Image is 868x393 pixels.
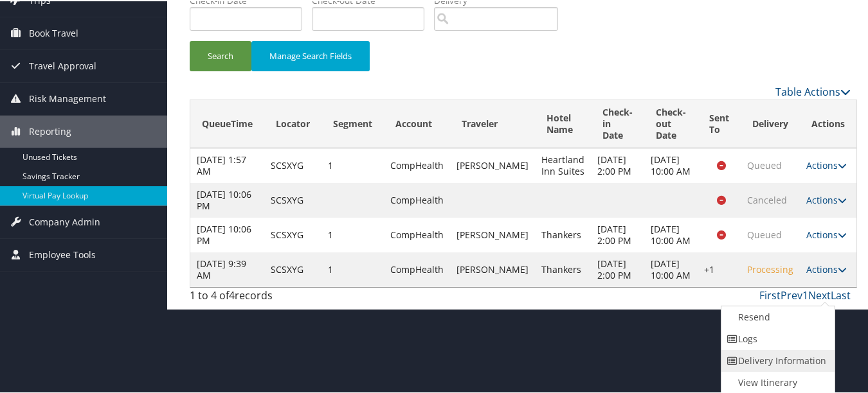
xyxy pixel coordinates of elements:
[384,147,450,182] td: CompHealth
[384,216,450,251] td: CompHealth
[759,287,781,301] a: First
[321,147,384,182] td: 1
[29,238,96,270] span: Employee Tools
[264,182,321,216] td: SCSXYG
[591,251,644,286] td: [DATE] 2:00 PM
[747,262,793,274] span: Processing
[321,99,384,147] th: Segment: activate to sort column ascending
[775,83,851,98] a: Table Actions
[800,99,856,147] th: Actions
[644,99,698,147] th: Check-out Date: activate to sort column ascending
[698,251,741,286] td: +1
[747,158,782,170] span: Queued
[781,287,802,301] a: Prev
[190,251,264,286] td: [DATE] 9:39 AM
[264,99,321,147] th: Locator: activate to sort column ascending
[806,262,847,274] a: Actions
[644,147,698,182] td: [DATE] 10:00 AM
[450,147,535,182] td: [PERSON_NAME]
[29,49,96,81] span: Travel Approval
[802,287,808,301] a: 1
[831,287,851,301] a: Last
[264,216,321,251] td: SCSXYG
[29,16,78,48] span: Book Travel
[535,99,591,147] th: Hotel Name: activate to sort column ascending
[190,182,264,216] td: [DATE] 10:06 PM
[591,147,644,182] td: [DATE] 2:00 PM
[190,286,341,308] div: 1 to 4 of records
[535,251,591,286] td: Thankers
[264,147,321,182] td: SCSXYG
[721,349,831,371] a: Delivery Information
[29,205,100,237] span: Company Admin
[190,99,264,147] th: QueueTime: activate to sort column ascending
[29,82,106,114] span: Risk Management
[806,158,847,170] a: Actions
[747,227,782,240] span: Queued
[808,287,831,301] a: Next
[644,216,698,251] td: [DATE] 10:00 AM
[535,216,591,251] td: Thankers
[321,216,384,251] td: 1
[264,251,321,286] td: SCSXYG
[29,114,71,146] span: Reporting
[591,99,644,147] th: Check-in Date: activate to sort column ascending
[591,216,644,251] td: [DATE] 2:00 PM
[806,227,847,240] a: Actions
[644,251,698,286] td: [DATE] 10:00 AM
[384,99,450,147] th: Account: activate to sort column ascending
[384,251,450,286] td: CompHealth
[698,99,741,147] th: Sent To: activate to sort column ascending
[721,305,831,327] a: Resend
[190,216,264,251] td: [DATE] 10:06 PM
[721,371,831,392] a: View Itinerary
[450,99,535,147] th: Traveler: activate to sort column descending
[450,216,535,251] td: [PERSON_NAME]
[321,251,384,286] td: 1
[747,193,787,205] span: Canceled
[384,182,450,216] td: CompHealth
[229,287,235,301] span: 4
[806,193,847,205] a: Actions
[535,147,591,182] td: Heartland Inn Suites
[190,40,251,70] button: Search
[721,327,831,349] a: Logs
[190,147,264,182] td: [DATE] 1:57 AM
[741,99,800,147] th: Delivery: activate to sort column ascending
[251,40,370,70] button: Manage Search Fields
[450,251,535,286] td: [PERSON_NAME]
